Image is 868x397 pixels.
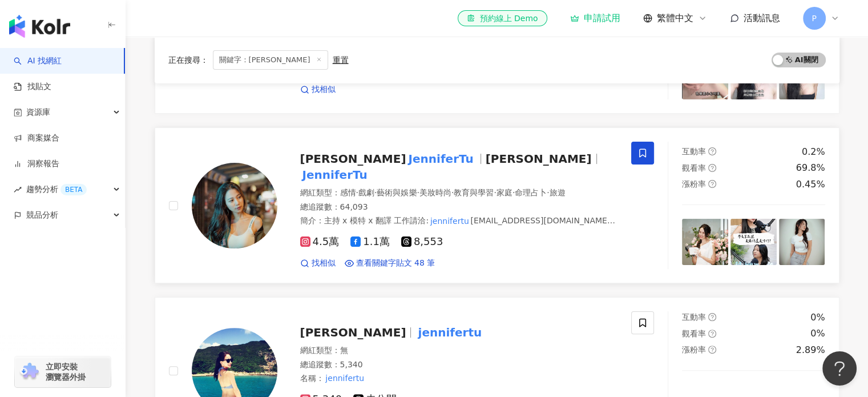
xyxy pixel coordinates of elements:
span: question-circle [708,330,716,338]
span: question-circle [708,180,716,188]
div: 0% [810,311,825,324]
span: 藝術與娛樂 [377,188,417,197]
span: · [547,188,549,197]
span: 正在搜尋 ： [168,55,208,65]
span: · [512,188,515,197]
div: 0.45% [796,178,825,191]
iframe: Help Scout Beacon - Open [822,351,857,386]
div: 總追蹤數 ： 64,093 [300,202,618,213]
div: 0% [810,327,825,340]
span: 觀看率 [682,163,706,173]
div: 預約線上 Demo [467,13,538,24]
span: 美妝時尚 [419,188,451,197]
div: 總追蹤數 ： 5,340 [300,359,618,371]
span: · [494,188,496,197]
div: 網紅類型 ： 無 [300,345,618,356]
span: P [812,12,816,25]
span: rise [14,186,22,194]
div: 重置 [333,55,349,65]
span: [PERSON_NAME] [486,152,592,166]
span: · [374,188,377,197]
img: chrome extension [18,363,41,381]
img: post-image [730,219,777,265]
a: chrome extension立即安裝 瀏覽器外掛 [15,356,111,387]
span: · [417,188,419,197]
span: 資源庫 [26,99,50,125]
a: 洞察報告 [14,158,59,170]
span: [PERSON_NAME] [300,326,406,339]
span: 主持 x 模特 x 翻譯 工作請洽: [324,216,429,225]
div: BETA [60,184,87,195]
a: 商案媒合 [14,133,59,144]
span: 命理占卜 [515,188,547,197]
span: 找相似 [312,258,336,269]
span: question-circle [708,346,716,354]
a: 找相似 [300,84,336,95]
a: 找貼文 [14,81,51,93]
div: 2.89% [796,344,825,356]
span: question-circle [708,313,716,321]
mark: JenniferTu [300,166,370,184]
span: 趨勢分析 [26,177,87,202]
a: 查看關鍵字貼文 48 筆 [345,258,435,269]
span: 旅遊 [550,188,566,197]
mark: jennifertu [429,215,470,227]
span: 查看關鍵字貼文 48 筆 [356,258,435,269]
span: 8,553 [401,236,443,248]
span: 互動率 [682,312,706,322]
span: 家庭 [496,188,512,197]
span: · [451,188,454,197]
span: [PERSON_NAME] [300,152,406,166]
span: 互動率 [682,147,706,156]
span: 戲劇 [358,188,374,197]
img: logo [9,15,70,38]
span: question-circle [708,147,716,155]
div: 69.8% [796,162,825,174]
img: post-image [779,219,825,265]
span: 找相似 [312,84,336,95]
img: post-image [682,219,728,265]
span: 繁體中文 [657,12,693,25]
a: 預約線上 Demo [458,10,547,26]
mark: JenniferTu [406,150,475,168]
span: 1.1萬 [350,236,390,248]
span: · [356,188,358,197]
span: question-circle [708,164,716,172]
span: 立即安裝 瀏覽器外掛 [46,362,86,382]
span: 漲粉率 [682,179,706,189]
span: 漲粉率 [682,345,706,354]
a: KOL Avatar[PERSON_NAME]JenniferTu[PERSON_NAME]JenniferTu網紅類型：感情·戲劇·藝術與娛樂·美妝時尚·教育與學習·家庭·命理占卜·旅遊總追蹤... [155,127,839,283]
span: 觀看率 [682,329,706,338]
mark: jennifertu [415,323,484,342]
span: 簡介 ： [300,215,615,236]
div: 0.2% [802,146,825,158]
span: 感情 [340,188,356,197]
a: 申請試用 [570,13,620,24]
span: 關鍵字：[PERSON_NAME] [213,50,328,70]
a: 找相似 [300,258,336,269]
a: searchAI 找網紅 [14,55,62,67]
span: 活動訊息 [744,13,780,23]
span: 名稱 ： [300,372,366,384]
span: 教育與學習 [454,188,494,197]
span: 4.5萬 [300,236,340,248]
img: KOL Avatar [192,163,277,248]
span: 競品分析 [26,202,58,228]
div: 網紅類型 ： [300,187,618,199]
mark: jennifertu [324,372,366,384]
